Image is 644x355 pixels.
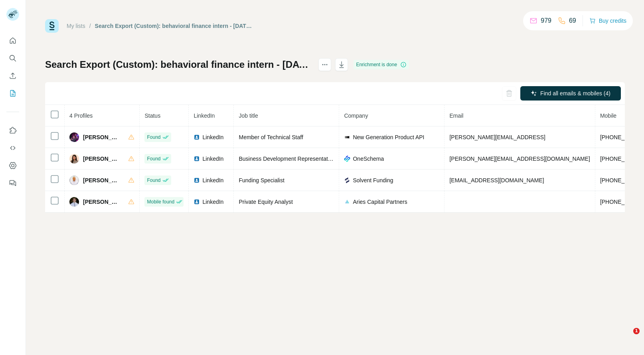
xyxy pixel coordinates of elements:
span: LinkedIn [194,112,215,119]
button: actions [318,58,331,71]
span: Email [449,112,463,119]
span: Job title [239,112,258,119]
span: Find all emails & mobiles (4) [540,89,610,97]
button: Find all emails & mobiles (4) [520,86,621,101]
iframe: Intercom live chat [617,328,636,347]
span: [PERSON_NAME] [83,198,120,206]
img: company-logo [344,156,350,162]
span: Found [147,155,160,162]
span: OneSchema [353,155,384,163]
img: Avatar [69,154,79,164]
img: Avatar [69,197,79,207]
img: LinkedIn logo [194,134,200,140]
p: 979 [541,16,551,26]
button: Dashboard [6,158,19,173]
span: LinkedIn [202,176,223,184]
img: Avatar [69,176,79,185]
span: Found [147,177,160,184]
img: LinkedIn logo [194,177,200,183]
span: Found [147,134,160,141]
span: 1 [633,328,640,334]
img: Surfe Logo [45,19,59,33]
span: [PERSON_NAME][EMAIL_ADDRESS][DOMAIN_NAME] [449,156,590,162]
span: [PERSON_NAME] [83,133,120,141]
img: LinkedIn logo [194,199,200,205]
img: LinkedIn logo [194,156,200,162]
button: My lists [6,86,19,101]
img: Avatar [69,132,79,142]
a: My lists [67,23,85,29]
button: Use Surfe API [6,141,19,155]
div: Enrichment is done [354,60,409,69]
img: company-logo [344,134,350,140]
span: New Generation Product API [353,133,424,141]
span: Funding Specialist [239,177,284,183]
button: Search [6,51,19,65]
span: LinkedIn [202,155,223,163]
span: Status [144,112,160,119]
span: LinkedIn [202,133,223,141]
img: company-logo [344,177,350,183]
button: Enrich CSV [6,69,19,83]
button: Feedback [6,176,19,190]
span: Mobile [600,112,616,119]
h1: Search Export (Custom): behavioral finance intern - [DATE] 22:44 [45,58,311,71]
div: Search Export (Custom): behavioral finance intern - [DATE] 22:44 [95,22,253,30]
button: Use Surfe on LinkedIn [6,123,19,138]
span: Aries Capital Partners [353,198,407,206]
span: Company [344,112,368,119]
span: Member of Technical Staff [239,134,303,140]
li: / [89,22,91,30]
img: company-logo [344,199,350,205]
span: Mobile found [147,198,174,205]
span: [PERSON_NAME] [83,176,120,184]
button: Quick start [6,34,19,48]
span: Solvent Funding [353,176,393,184]
span: Business Development Representative [239,156,335,162]
span: LinkedIn [202,198,223,206]
p: 69 [569,16,576,26]
span: Private Equity Analyst [239,199,292,205]
span: 4 Profiles [69,112,93,119]
span: [PERSON_NAME] [83,155,120,163]
button: Buy credits [589,15,626,26]
span: [PERSON_NAME][EMAIL_ADDRESS] [449,134,545,140]
span: [EMAIL_ADDRESS][DOMAIN_NAME] [449,177,544,183]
